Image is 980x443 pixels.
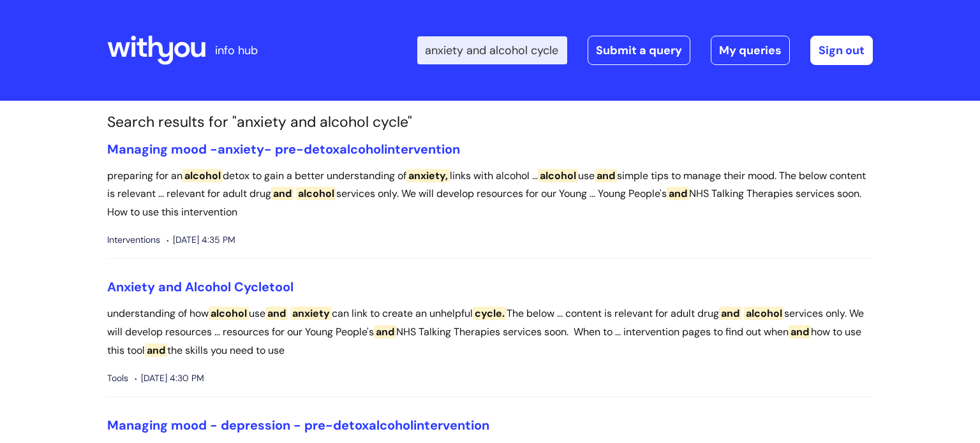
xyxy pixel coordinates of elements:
[218,141,264,157] span: anxiety
[107,279,155,295] span: Anxiety
[744,307,784,320] span: alcohol
[107,417,489,433] a: Managing mood - depression - pre-detoxalcoholintervention
[265,307,288,320] span: and
[339,141,384,157] span: alcohol
[296,187,336,200] span: alcohol
[167,232,235,248] span: [DATE] 4:35 PM
[107,113,873,131] h1: Search results for "anxiety and alcohol cycle"
[107,279,293,295] a: Anxiety and Alcohol Cycletool
[417,36,567,64] input: Search
[135,370,204,386] span: [DATE] 4:30 PM
[417,36,873,65] div: | -
[271,187,293,200] span: and
[209,307,249,320] span: alcohol
[145,344,167,357] span: and
[789,325,811,338] span: and
[215,40,258,61] p: info hub
[595,169,617,182] span: and
[107,232,160,248] span: Interventions
[711,36,790,65] a: My queries
[185,279,231,295] span: Alcohol
[810,36,873,65] a: Sign out
[406,169,450,182] span: anxiety,
[107,167,873,222] p: preparing for an detox to gain a better understanding of links with alcohol ... use simple tips t...
[182,169,223,182] span: alcohol
[667,187,689,200] span: and
[369,417,413,433] span: alcohol
[588,36,690,65] a: Submit a query
[538,169,578,182] span: alcohol
[158,279,182,295] span: and
[719,307,741,320] span: and
[107,370,128,386] span: Tools
[473,307,507,320] span: cycle.
[290,307,332,320] span: anxiety
[107,305,873,359] p: understanding of how use can link to create an unhelpful The below ... content is relevant for ad...
[374,325,396,338] span: and
[107,141,460,157] a: Managing mood -anxiety- pre-detoxalcoholintervention
[234,279,269,295] span: Cycle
